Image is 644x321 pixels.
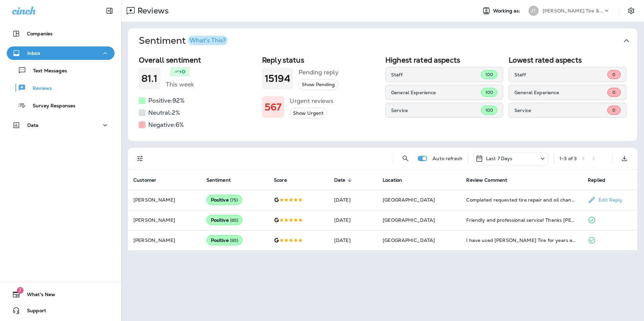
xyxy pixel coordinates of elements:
div: What's This? [190,37,226,43]
div: Friendly and professional service! Thanks Ron! [466,217,577,223]
h5: Negative: 6 % [148,119,184,130]
td: [DATE] [329,210,377,230]
span: 7 [17,287,24,294]
button: Survey Responses [7,98,115,112]
div: Positive [206,235,243,245]
span: Location [383,177,411,183]
h5: Positive: 92 % [148,95,185,106]
span: Replied [588,177,605,183]
h1: Sentiment [139,35,228,46]
span: Score [274,177,296,183]
h2: Overall sentiment [139,56,257,64]
p: Auto refresh [432,156,462,161]
button: Show Urgent [290,108,327,119]
td: [DATE] [329,190,377,210]
span: 100 [485,72,493,77]
h5: Urgent reviews [290,96,333,106]
div: 1 - 3 of 3 [559,156,577,161]
p: Service [514,108,607,113]
p: General Experience [514,90,607,95]
span: Customer [133,177,165,183]
span: [GEOGRAPHIC_DATA] [383,217,435,223]
button: Export as CSV [618,152,631,165]
span: [GEOGRAPHIC_DATA] [383,197,435,203]
button: Support [7,304,115,317]
span: Customer [133,177,156,183]
span: ( 85 ) [230,217,238,223]
button: Filters [133,152,147,165]
div: Positive [206,195,243,205]
span: 0 [612,107,615,113]
p: [PERSON_NAME] Tire & Auto [543,8,603,13]
p: Inbox [27,50,40,56]
button: Settings [625,5,637,17]
p: General Experience [391,90,481,95]
button: Companies [7,27,115,40]
span: Score [274,177,287,183]
button: Search Reviews [399,152,412,165]
button: What's This? [188,36,228,45]
div: SentimentWhat's This? [128,53,637,141]
span: Working as: [493,8,522,14]
button: 7What's New [7,288,115,301]
span: What's New [20,292,55,300]
span: Date [334,177,346,183]
button: Data [7,118,115,132]
h2: Reply status [262,56,380,64]
button: Text Messages [7,63,115,77]
h5: Pending reply [298,67,339,78]
p: Reviews [135,6,169,16]
span: Replied [588,177,614,183]
p: Edit Reply [596,197,622,203]
p: [PERSON_NAME] [133,197,196,203]
span: ( 75 ) [230,197,238,203]
button: Reviews [7,81,115,95]
span: 0 [612,72,615,77]
span: Date [334,177,354,183]
span: Review Comment [466,177,507,183]
p: Staff [514,72,607,77]
p: Data [27,122,39,128]
span: 0 [612,90,615,95]
span: Sentiment [206,177,239,183]
h2: Lowest rated aspects [509,56,626,64]
span: 100 [485,107,493,113]
button: Show Pending [298,79,338,90]
h1: 567 [265,102,282,113]
p: Reviews [26,85,52,92]
p: [PERSON_NAME] [133,238,196,243]
span: Review Comment [466,177,516,183]
div: Positive [206,215,243,225]
p: Companies [27,31,53,36]
div: JT [528,6,539,16]
div: Completed requested tire repair and oil change and customer service was very good [466,197,577,203]
span: Sentiment [206,177,231,183]
h1: 15194 [265,73,290,84]
div: I have used Jensen Tire for years and have always had excellent service. [466,237,577,244]
span: Location [383,177,402,183]
button: Collapse Sidebar [100,4,119,17]
button: SentimentWhat's This? [133,28,643,53]
p: Text Messages [26,68,67,74]
td: [DATE] [329,230,377,250]
span: Support [20,308,46,316]
span: [GEOGRAPHIC_DATA] [383,237,435,243]
h1: 81.1 [141,73,158,84]
p: Staff [391,72,481,77]
span: ( 85 ) [230,238,238,243]
p: Last 7 Days [486,156,513,161]
p: Survey Responses [26,103,75,109]
p: Service [391,108,481,113]
h2: Highest rated aspects [385,56,503,64]
h5: This week [166,79,194,90]
p: +0 [179,68,185,75]
h5: Neutral: 2 % [148,107,180,118]
span: 100 [485,90,493,95]
p: [PERSON_NAME] [133,217,196,223]
button: Inbox [7,46,115,60]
